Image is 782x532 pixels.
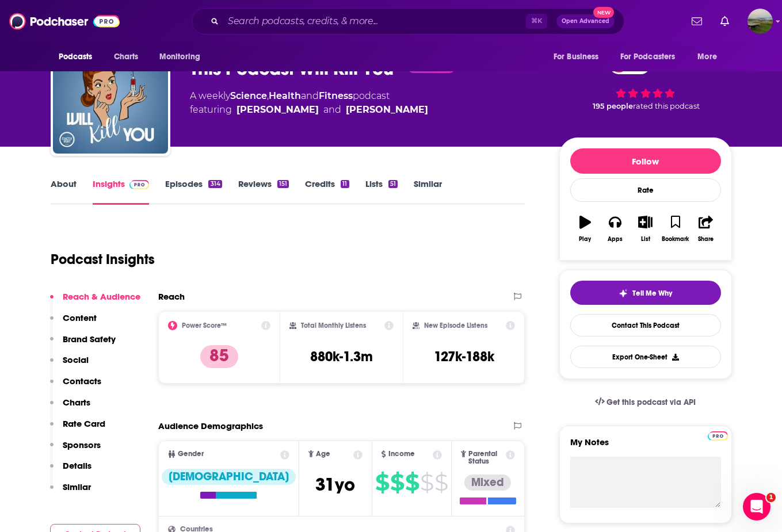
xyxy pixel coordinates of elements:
[546,46,613,68] button: open menu
[620,49,676,65] span: For Podcasters
[182,322,227,330] h2: Power Score™
[106,46,146,68] a: Charts
[51,46,108,68] button: open menu
[63,418,105,429] p: Rate Card
[554,49,599,65] span: For Business
[51,251,155,268] h1: Podcast Insights
[570,437,721,457] label: My Notes
[708,431,728,441] img: Podchaser Pro
[267,90,269,101] span: ,
[151,46,215,68] button: open menu
[192,8,624,35] div: Search podcasts, credits, & more...
[315,473,355,496] span: 31 yo
[661,208,691,250] button: Bookmark
[208,180,222,188] div: 314
[236,103,319,117] a: Erin Welsh
[190,103,428,117] span: featuring
[310,348,373,365] h3: 880k-1.3m
[129,180,150,189] img: Podchaser Pro
[162,469,296,485] div: [DEMOGRAPHIC_DATA]
[420,473,433,492] span: $
[319,90,353,101] a: Fitness
[556,14,615,28] button: Open AdvancedNew
[50,312,97,334] button: Content
[200,345,238,368] p: 85
[570,178,721,202] div: Rate
[301,90,319,101] span: and
[747,9,773,34] button: Show profile menu
[223,12,526,30] input: Search podcasts, credits, & more...
[114,49,139,65] span: Charts
[593,7,614,18] span: New
[341,180,349,188] div: 11
[570,346,721,368] button: Export One-Sheet
[50,354,89,376] button: Social
[579,236,591,243] div: Play
[51,178,77,205] a: About
[158,291,185,302] h2: Reach
[93,178,150,205] a: InsightsPodchaser Pro
[50,376,101,397] button: Contacts
[316,450,330,458] span: Age
[50,481,91,503] button: Similar
[766,493,776,502] span: 1
[697,49,717,65] span: More
[346,103,428,117] a: Erin Allmann Updyke
[562,18,609,24] span: Open Advanced
[305,178,349,205] a: Credits11
[526,14,547,29] span: ⌘ K
[63,460,91,471] p: Details
[388,450,415,458] span: Income
[375,473,389,492] span: $
[613,46,692,68] button: open menu
[53,39,168,154] a: This Podcast Will Kill You
[50,418,105,439] button: Rate Card
[687,12,707,31] a: Show notifications dropdown
[570,148,721,174] button: Follow
[716,12,734,31] a: Show notifications dropdown
[390,473,404,492] span: $
[238,178,289,205] a: Reviews151
[230,90,267,101] a: Science
[743,493,770,520] iframe: Intercom live chat
[593,102,633,110] span: 195 people
[606,397,696,407] span: Get this podcast via API
[63,481,91,492] p: Similar
[570,208,600,250] button: Play
[600,208,630,250] button: Apps
[365,178,398,205] a: Lists51
[158,420,263,431] h2: Audience Demographics
[178,450,204,458] span: Gender
[434,473,448,492] span: $
[708,430,728,441] a: Pro website
[630,208,660,250] button: List
[63,334,116,345] p: Brand Safety
[63,354,89,365] p: Social
[559,47,732,118] div: 85 195 peoplerated this podcast
[9,10,120,32] img: Podchaser - Follow, Share and Rate Podcasts
[691,208,720,250] button: Share
[59,49,93,65] span: Podcasts
[641,236,650,243] div: List
[301,322,366,330] h2: Total Monthly Listens
[468,450,504,465] span: Parental Status
[277,180,289,188] div: 151
[434,348,494,365] h3: 127k-188k
[424,322,487,330] h2: New Episode Listens
[388,180,398,188] div: 51
[464,474,511,491] div: Mixed
[50,334,116,355] button: Brand Safety
[63,312,97,323] p: Content
[608,236,623,243] div: Apps
[63,291,140,302] p: Reach & Audience
[63,439,101,450] p: Sponsors
[698,236,714,243] div: Share
[190,89,428,117] div: A weekly podcast
[689,46,731,68] button: open menu
[662,236,689,243] div: Bookmark
[63,376,101,386] p: Contacts
[159,49,200,65] span: Monitoring
[50,397,90,418] button: Charts
[570,281,721,305] button: tell me why sparkleTell Me Why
